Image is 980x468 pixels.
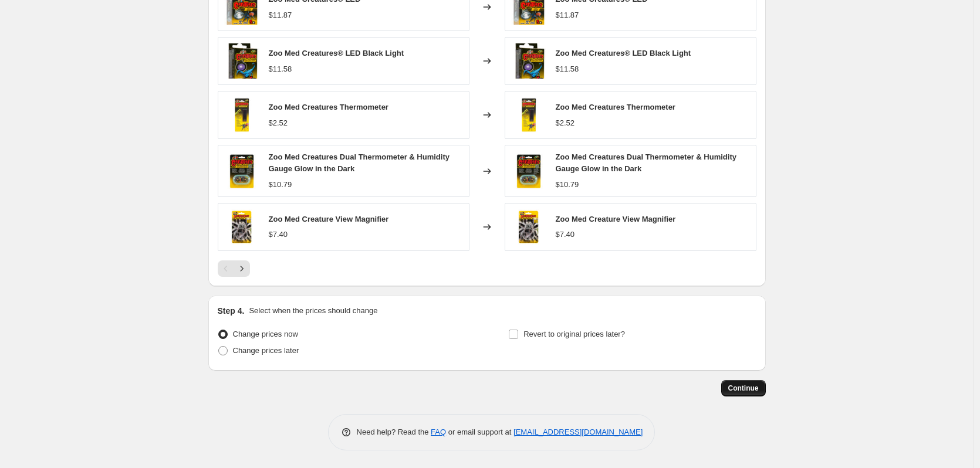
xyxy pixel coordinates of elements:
img: Zoo-Med-Creatures-Thermometer-ZooMed-1_80x.jpg [224,97,259,133]
div: $11.87 [269,9,292,21]
span: Zoo Med Creatures Thermometer [556,103,675,111]
h2: Step 4. [218,305,245,317]
div: $10.79 [269,179,292,191]
a: FAQ [431,428,446,436]
nav: Pagination [218,260,250,277]
div: $2.52 [556,117,575,129]
div: $7.40 [269,229,288,240]
p: Select when the prices should change [249,305,377,317]
img: Zoo-Med-Creatures-Thermometer-ZooMed-1_80x.jpg [511,97,546,133]
div: $11.87 [556,9,579,21]
img: Zoo-Med-Creature-View-Magnifier-ZooMed-1_80x.jpg [511,209,546,245]
span: Need help? Read the [357,428,431,436]
img: CT-BL-Blk_Lig097612008067_80x.jpg [224,43,259,79]
img: Zoo-Med-Creatures-Dual-Thermometer-Humidity-Gauge-0_80x.jpg [224,154,259,189]
span: Zoo Med Creatures® LED Black Light [269,49,404,57]
img: CT-BL-Blk_Lig097612008067_80x.jpg [511,43,546,79]
button: Next [234,260,250,277]
span: Continue [728,384,759,393]
span: Change prices now [233,330,298,338]
span: Zoo Med Creatures® LED Black Light [556,49,691,57]
span: Zoo Med Creature View Magnifier [556,215,676,223]
span: Change prices later [233,346,299,355]
div: $7.40 [556,229,575,240]
button: Continue [721,380,766,396]
div: $2.52 [269,117,288,129]
img: Zoo-Med-Creature-View-Magnifier-ZooMed-1_80x.jpg [224,209,259,245]
div: $11.58 [269,63,292,75]
span: Zoo Med Creature View Magnifier [269,215,389,223]
span: or email support at [446,428,513,436]
span: Zoo Med Creatures Dual Thermometer & Humidity Gauge Glow in the Dark [556,152,736,173]
span: Zoo Med Creatures Dual Thermometer & Humidity Gauge Glow in the Dark [269,152,450,173]
a: [EMAIL_ADDRESS][DOMAIN_NAME] [513,428,643,436]
span: Revert to original prices later? [523,330,625,338]
span: Zoo Med Creatures Thermometer [269,103,388,111]
div: $10.79 [556,179,579,191]
img: Zoo-Med-Creatures-Dual-Thermometer-Humidity-Gauge-0_80x.jpg [511,154,546,189]
div: $11.58 [556,63,579,75]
